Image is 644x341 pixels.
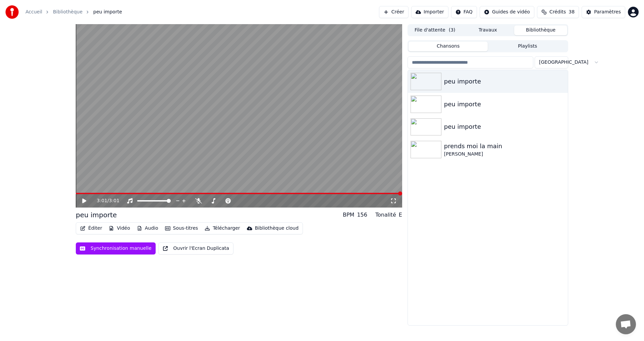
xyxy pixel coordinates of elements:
button: Vidéo [106,224,132,233]
button: Bibliothèque [514,25,567,35]
span: 38 [569,9,575,15]
button: Importer [411,6,448,18]
span: Crédits [549,9,566,15]
button: Guides de vidéo [480,6,534,18]
div: E [399,211,402,219]
span: 3:01 [109,197,119,204]
span: peu importe [93,9,122,15]
img: youka [5,5,19,19]
button: Télécharger [202,224,243,233]
div: / [97,197,113,204]
button: Crédits38 [537,6,579,18]
button: Éditer [77,224,105,233]
div: peu importe [76,210,117,220]
nav: breadcrumb [25,9,122,15]
div: Paramètres [594,9,621,15]
span: [GEOGRAPHIC_DATA] [539,59,588,66]
a: Accueil [25,9,42,15]
div: prends moi la main [444,141,565,151]
a: Bibliothèque [53,9,83,15]
div: 156 [357,211,367,219]
button: Audio [134,224,161,233]
button: Chansons [409,42,488,51]
button: Sous-titres [162,224,201,233]
div: [PERSON_NAME] [444,151,565,158]
div: Bibliothèque cloud [255,225,299,232]
button: Paramètres [582,6,625,18]
span: ( 3 ) [449,27,455,34]
button: Travaux [462,25,515,35]
button: Synchronisation manuelle [76,242,156,254]
div: peu importe [444,77,565,86]
button: Ouvrir l'Ecran Duplicata [158,242,234,254]
div: BPM [343,211,354,219]
span: 3:01 [97,197,107,204]
button: File d'attente [409,25,462,35]
div: peu importe [444,100,565,109]
a: Ouvrir le chat [616,314,636,334]
div: peu importe [444,122,565,131]
button: Créer [379,6,409,18]
div: Tonalité [375,211,396,219]
button: Playlists [488,42,567,51]
button: FAQ [451,6,477,18]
